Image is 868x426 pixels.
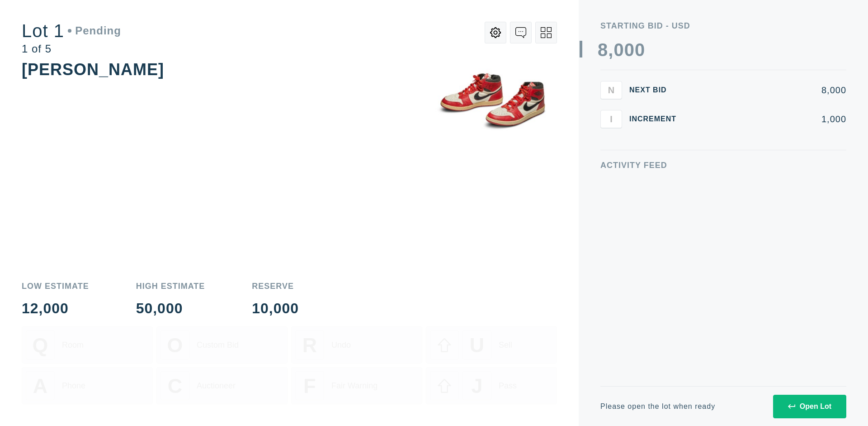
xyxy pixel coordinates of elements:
div: 10,000 [252,301,299,316]
div: 8,000 [691,86,846,95]
div: Open Lot [788,402,831,411]
div: 1,000 [691,115,846,124]
div: 1 of 5 [22,43,121,54]
button: I [600,110,622,128]
div: 8 [598,41,608,59]
span: N [608,85,614,95]
div: Starting Bid - USD [600,22,846,30]
div: Reserve [252,282,299,290]
button: N [600,81,622,99]
div: , [608,41,613,222]
span: I [610,114,613,124]
div: Low Estimate [22,282,89,290]
div: Pending [68,25,121,36]
div: Lot 1 [22,22,121,40]
div: Next Bid [629,86,684,94]
div: Increment [629,115,684,123]
div: 12,000 [22,301,89,316]
div: 0 [635,41,645,59]
div: Please open the lot when ready [600,403,715,410]
div: [PERSON_NAME] [22,60,164,79]
div: 50,000 [136,301,205,316]
div: 0 [624,41,635,59]
div: 0 [613,41,624,59]
div: Activity Feed [600,161,846,169]
button: Open Lot [773,395,846,418]
div: High Estimate [136,282,205,290]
